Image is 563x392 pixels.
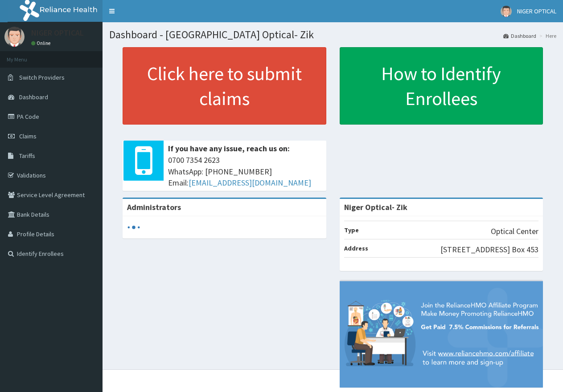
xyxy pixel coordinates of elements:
[344,244,368,252] b: Address
[31,40,53,46] a: Online
[189,178,311,188] a: [EMAIL_ADDRESS][DOMAIN_NAME]
[517,7,556,15] span: NIGER OPTICAL
[4,27,25,47] img: User Image
[127,202,181,212] b: Administrators
[340,47,543,125] a: How to Identify Enrollees
[123,47,326,125] a: Click here to submit claims
[537,32,556,40] li: Here
[127,221,140,234] svg: audio-loading
[340,281,543,388] img: provider-team-banner.png
[19,152,35,160] span: Tariffs
[168,143,290,154] b: If you have any issue, reach us on:
[168,154,322,189] span: 0700 7354 2623 WhatsApp: [PHONE_NUMBER] Email:
[31,29,84,37] p: NIGER OPTICAL
[344,226,359,234] b: Type
[19,93,48,101] span: Dashboard
[109,29,556,40] h1: Dashboard - [GEOGRAPHIC_DATA] Optical- Zik
[19,73,65,81] span: Switch Providers
[440,244,538,255] p: [STREET_ADDRESS] Box 453
[19,132,37,140] span: Claims
[344,202,407,212] strong: Niger Optical- Zik
[491,226,538,237] p: Optical Center
[501,6,512,17] img: User Image
[503,32,536,40] a: Dashboard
